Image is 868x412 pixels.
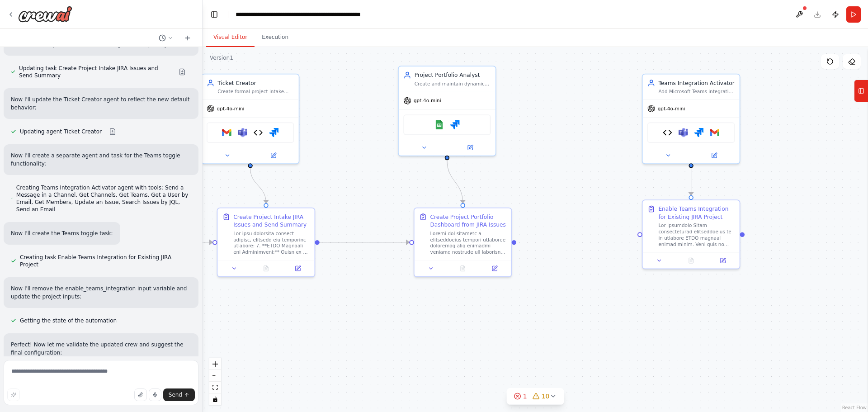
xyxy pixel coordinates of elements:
nav: breadcrumb [236,10,371,19]
img: Microsoft Teams [238,128,247,137]
button: Open in side panel [448,143,492,152]
button: Click to speak your automation idea [149,388,161,401]
a: React Flow attribution [842,405,867,410]
p: Now I'll create the Teams toggle task: [11,229,113,237]
img: Jira [269,128,278,137]
g: Edge from 9a74e75b-d906-42a8-b3cb-64190b615a86 to d03e8d4f-da75-4735-b8a3-21bcf9a5968b [443,160,467,203]
button: Upload files [134,388,147,401]
button: 110 [507,388,564,405]
div: Create and maintain dynamic project portfolio dashboards for RICE score comparison, resource allo... [415,81,491,87]
button: Hide left sidebar [208,8,221,21]
img: Gmail [710,128,719,137]
div: Teams Integration Activator [658,79,735,87]
button: No output available [675,256,708,265]
button: Open in side panel [251,151,295,160]
span: Getting the state of the automation [20,317,117,324]
button: Open in side panel [709,256,736,265]
div: Enable Teams Integration for Existing JIRA Project [658,205,735,221]
button: Improve this prompt [7,388,20,401]
img: Teams Group Chat Creator [254,128,263,137]
div: Loremi dol sitametc a elitseddoeius tempori utlaboree doloremag aliq enimadmi veniamq nostrude ul... [430,230,506,256]
button: fit view [209,382,221,393]
button: Open in side panel [481,264,508,273]
div: Teams Integration ActivatorAdd Microsoft Teams integration to existing JIRA project intake issues... [642,74,741,164]
span: gpt-4o-mini [414,98,441,104]
p: Now I'll create a separate agent and task for the Teams toggle functionality: [11,152,191,168]
g: Edge from 06c94a35-0aa7-421c-ae48-3fa085edf145 to 523347a0-183e-402d-9279-816f4a4e7155 [687,168,695,195]
div: React Flow controls [209,358,221,405]
button: zoom in [209,358,221,370]
p: Now I'll update the Ticket Creator agent to reflect the new default behavior: [11,95,191,112]
div: Project Portfolio Analyst [415,71,491,79]
div: Create Project Portfolio Dashboard from JIRA IssuesLoremi dol sitametc a elitseddoeius tempori ut... [414,208,512,277]
button: zoom out [209,370,221,382]
div: Create Project Intake JIRA Issues and Send Summary [233,213,310,229]
span: Creating task Enable Teams Integration for Existing JIRA Project [20,254,191,268]
div: Project Portfolio AnalystCreate and maintain dynamic project portfolio dashboards for RICE score ... [398,66,496,156]
img: Gmail [222,128,231,137]
div: Ticket Creator [217,79,294,87]
img: Jira [694,128,704,137]
button: Switch to previous chat [155,33,177,43]
span: Updating task Create Project Intake JIRA Issues and Send Summary [19,65,171,79]
img: Jira [450,120,460,129]
span: Creating Teams Integration Activator agent with tools: Send a Message in a Channel, Get Channels,... [16,184,191,213]
button: No output available [446,264,480,273]
img: Teams Group Chat Creator [663,128,672,137]
img: Google Sheets [434,120,444,129]
button: Start a new chat [180,33,195,43]
span: 1 [523,392,527,401]
span: Updating agent Ticket Creator [20,128,102,135]
img: Microsoft Teams [679,128,688,137]
g: Edge from 5c4202c7-1be1-4afb-91dc-9f76ce4046cc to 35969243-82f1-451c-a03a-1933c4edf453 [246,168,270,203]
div: Create formal project intake issues in [GEOGRAPHIC_DATA] with comprehensive RICE scoring based on... [217,89,294,95]
div: Enable Teams Integration for Existing JIRA ProjectLor Ipsumdolo Sitam consecteturad elitseddoeius... [642,199,741,269]
div: Version 1 [210,54,233,62]
button: Execution [255,28,296,47]
div: Ticket CreatorCreate formal project intake issues in [GEOGRAPHIC_DATA] with comprehensive RICE sc... [201,74,300,164]
span: 10 [542,392,550,401]
div: Add Microsoft Teams integration to existing JIRA project intake issues by creating dedicated grou... [658,89,735,95]
img: Logo [18,6,72,22]
p: Perfect! Now let me validate the updated crew and suggest the final configuration: [11,341,191,357]
button: Send [163,388,195,401]
g: Edge from 35969243-82f1-451c-a03a-1933c4edf453 to d03e8d4f-da75-4735-b8a3-21bcf9a5968b [320,238,409,246]
div: Lor ipsu dolorsita consect adipisc, elitsedd eiu temporinc utlabore: 7. **ETDO Magnaali eni Admin... [233,230,310,256]
button: Open in side panel [692,151,736,160]
div: Lor Ipsumdolo Sitam consecteturad elitseddoeius te in utlabore ETDO magnaal enimad minim. Veni qu... [658,223,735,248]
div: Create Project Intake JIRA Issues and Send SummaryLor ipsu dolorsita consect adipisc, elitsedd ei... [217,208,316,277]
span: Send [169,391,182,398]
button: No output available [250,264,283,273]
span: gpt-4o-mini [658,105,685,112]
button: toggle interactivity [209,393,221,405]
span: gpt-4o-mini [217,105,245,112]
button: Visual Editor [206,28,255,47]
button: Open in side panel [284,264,311,273]
div: Create Project Portfolio Dashboard from JIRA Issues [430,213,506,229]
p: Now I'll remove the enable_teams_integration input variable and update the project inputs: [11,284,191,301]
